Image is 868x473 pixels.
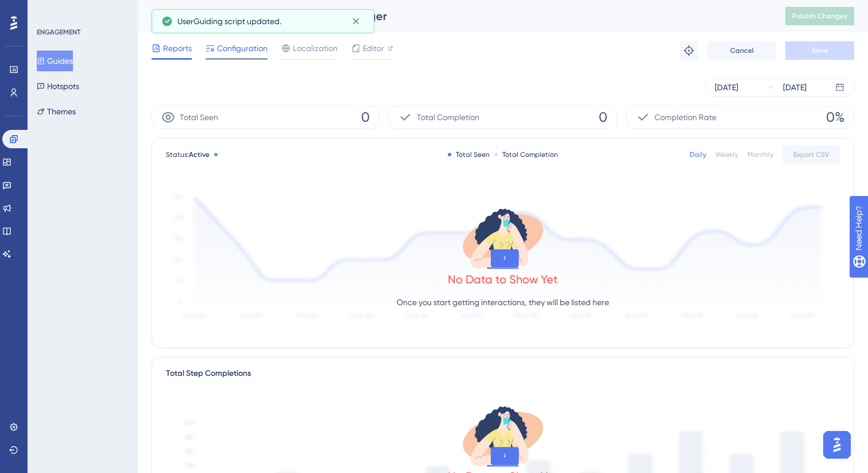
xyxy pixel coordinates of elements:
[783,80,807,94] div: [DATE]
[166,367,251,380] div: Total Step Completions
[361,108,370,126] span: 0
[27,3,72,17] span: Need Help?
[37,28,80,37] div: ENGAGEMENT
[363,41,384,55] span: Editor
[792,11,847,21] span: Publish Changes
[715,150,738,159] div: Weekly
[820,428,854,462] iframe: UserGuiding AI Assistant Launcher
[177,14,281,28] span: UserGuiding script updated.
[793,150,830,159] span: Export CSV
[217,41,268,55] span: Configuration
[785,41,854,60] button: Save
[812,46,828,55] span: Save
[707,41,776,60] button: Cancel
[494,150,558,159] div: Total Completion
[826,108,844,126] span: 0%
[782,145,840,164] button: Export CSV
[715,80,738,94] div: [DATE]
[166,150,210,159] span: Status:
[599,108,607,126] span: 0
[37,101,76,122] button: Themes
[417,110,479,124] span: Total Completion
[689,150,706,159] div: Daily
[189,151,210,159] span: Active
[397,295,609,309] p: Once you start getting interactions, they will be listed here
[654,110,716,124] span: Completion Rate
[747,150,773,159] div: Monthly
[730,46,754,55] span: Cancel
[448,271,558,287] div: No Data to Show Yet
[163,41,192,55] span: Reports
[448,150,490,159] div: Total Seen
[785,7,854,25] button: Publish Changes
[37,76,79,97] button: Hotspots
[293,41,338,55] span: Localization
[180,110,218,124] span: Total Seen
[152,8,757,24] div: AI Conversation Summaries - Survey Trigger
[37,51,73,71] button: Guides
